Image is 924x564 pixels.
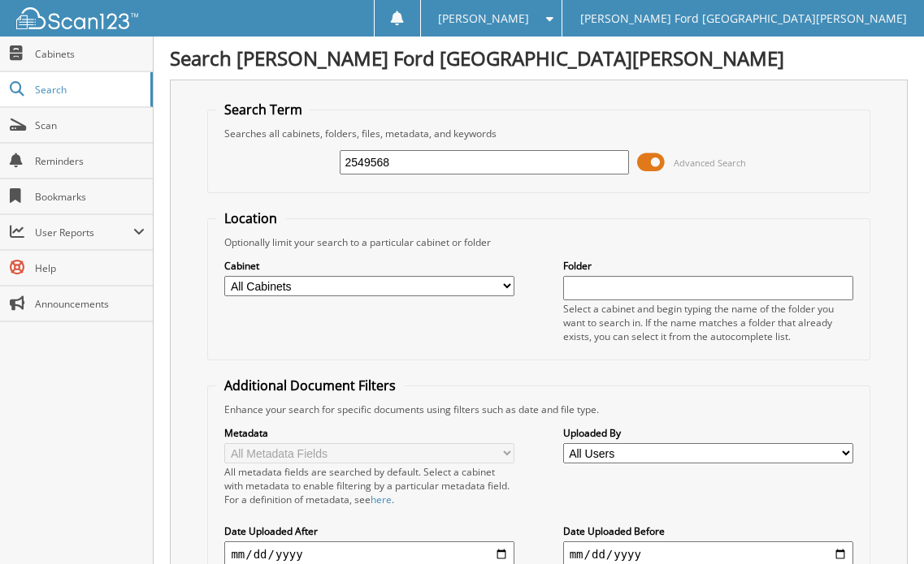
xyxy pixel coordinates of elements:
div: Enhance your search for specific documents using filters such as date and file type. [216,403,861,416]
label: Folder [563,259,853,273]
label: Cabinet [224,259,514,273]
legend: Search Term [216,101,310,118]
label: Date Uploaded After [224,524,514,538]
span: Reminders [35,154,145,168]
div: All metadata fields are searched by default. Select a cabinet with metadata to enable filtering b... [224,465,514,506]
span: Bookmarks [35,190,145,204]
div: Searches all cabinets, folders, files, metadata, and keywords [216,127,861,140]
label: Date Uploaded Before [563,524,853,538]
span: Help [35,261,145,275]
span: User Reports [35,226,133,239]
span: [PERSON_NAME] Ford [GEOGRAPHIC_DATA][PERSON_NAME] [580,14,907,24]
h1: Search [PERSON_NAME] Ford [GEOGRAPHIC_DATA][PERSON_NAME] [170,45,908,71]
span: [PERSON_NAME] [438,14,529,24]
img: scan123-logo-white.svg [16,7,138,29]
legend: Additional Document Filters [216,377,404,394]
label: Uploaded By [563,426,853,440]
span: Scan [35,118,145,132]
div: Optionally limit your search to a particular cabinet or folder [216,235,861,249]
span: Announcements [35,297,145,311]
a: here [371,493,392,506]
span: Cabinets [35,47,145,61]
label: Metadata [224,426,514,440]
iframe: Chat Widget [843,486,924,564]
span: Advanced Search [674,157,746,169]
div: Select a cabinet and begin typing the name of the folder you want to search in. If the name match... [563,302,853,343]
span: Search [35,83,142,97]
legend: Location [216,209,285,227]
